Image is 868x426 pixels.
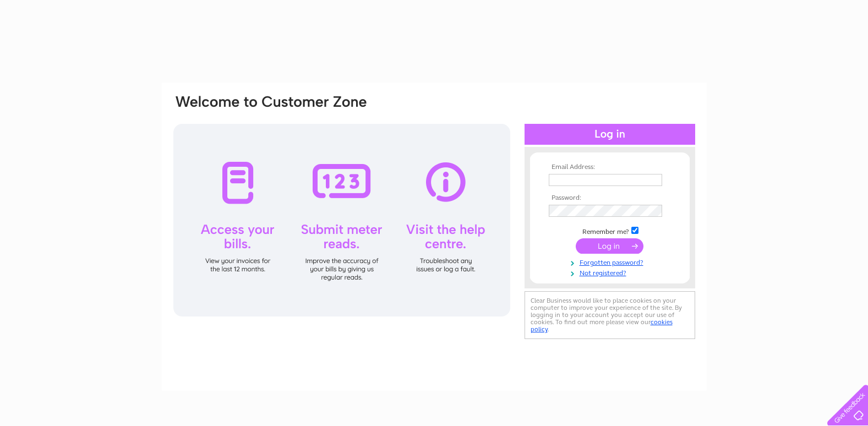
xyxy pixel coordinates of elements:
a: Not registered? [549,267,674,277]
div: Clear Business would like to place cookies on your computer to improve your experience of the sit... [525,291,695,339]
a: cookies policy [531,318,673,333]
input: Submit [576,238,643,254]
th: Password: [546,194,674,202]
td: Remember me? [546,225,674,236]
a: Forgotten password? [549,256,674,267]
th: Email Address: [546,163,674,171]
